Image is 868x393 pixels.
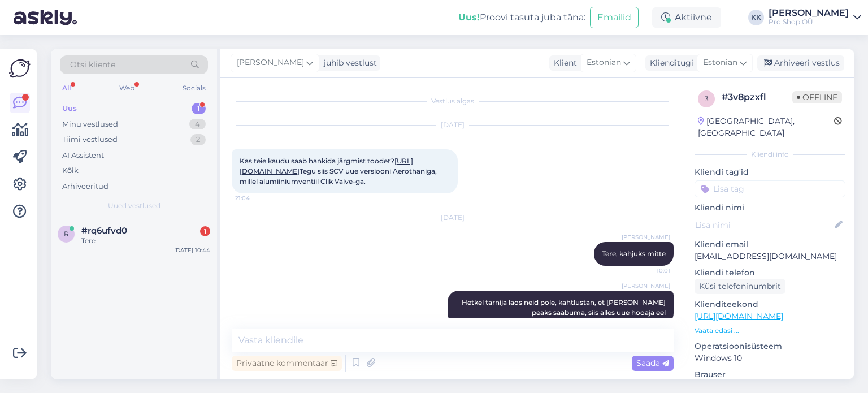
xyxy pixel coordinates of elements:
[769,8,849,18] div: [PERSON_NAME]
[695,149,845,159] div: Kliendi info
[189,119,206,130] div: 4
[232,356,342,371] div: Privaatne kommentaar
[695,180,845,197] input: Lisa tag
[757,55,844,71] div: Arhiveeri vestlus
[792,91,842,103] span: Offline
[698,115,834,139] div: [GEOGRAPHIC_DATA], [GEOGRAPHIC_DATA]
[240,157,439,185] span: Kas teie kaudu saab hankida järgmist toodet? Tegu siis SCV uue versiooni Aerothaniga, millel alum...
[695,279,785,294] div: Küsi telefoninumbrit
[62,134,118,145] div: Tiimi vestlused
[62,103,77,114] div: Uus
[9,58,31,79] img: Askly Logo
[232,213,674,223] div: [DATE]
[722,90,792,104] div: # 3v8pzxfl
[108,201,160,211] span: Uued vestlused
[695,166,845,178] p: Kliendi tag'id
[190,134,206,145] div: 2
[81,236,210,246] div: Tere
[81,226,127,236] span: #rq6ufvd0
[70,59,115,71] span: Otsi kliente
[695,251,845,262] p: [EMAIL_ADDRESS][DOMAIN_NAME]
[622,282,670,290] span: [PERSON_NAME]
[652,7,721,28] div: Aktiivne
[695,299,845,310] p: Klienditeekond
[174,246,210,254] div: [DATE] 10:44
[180,81,208,96] div: Socials
[200,226,210,236] div: 1
[587,57,621,69] span: Estonian
[695,311,783,321] a: [URL][DOMAIN_NAME]
[62,181,108,192] div: Arhiveeritud
[235,194,277,202] span: 21:04
[319,57,377,69] div: juhib vestlust
[636,358,669,368] span: Saada
[232,96,674,106] div: Vestlus algas
[695,326,845,336] p: Vaata edasi ...
[549,57,577,69] div: Klient
[590,7,639,28] button: Emailid
[695,202,845,214] p: Kliendi nimi
[695,239,845,251] p: Kliendi email
[705,94,709,103] span: 3
[769,8,861,27] a: [PERSON_NAME]Pro Shop OÜ
[695,219,832,231] input: Lisa nimi
[645,57,693,69] div: Klienditugi
[117,81,137,96] div: Web
[232,120,674,130] div: [DATE]
[192,103,206,114] div: 1
[62,165,79,176] div: Kõik
[462,298,667,317] span: Hetkel tarnija laos neid pole, kahtlustan, et [PERSON_NAME] peaks saabuma, siis alles uue hooaja eel
[62,119,118,130] div: Minu vestlused
[695,369,845,381] p: Brauser
[237,57,304,69] span: [PERSON_NAME]
[703,57,737,69] span: Estonian
[458,11,585,24] div: Proovi tasuta juba täna:
[62,150,104,161] div: AI Assistent
[64,230,69,238] span: r
[622,233,670,241] span: [PERSON_NAME]
[695,352,845,364] p: Windows 10
[748,10,764,25] div: KK
[695,340,845,352] p: Operatsioonisüsteem
[602,249,666,258] span: Tere, kahjuks mitte
[628,266,670,275] span: 10:01
[458,12,480,23] b: Uus!
[695,267,845,279] p: Kliendi telefon
[60,81,73,96] div: All
[769,18,849,27] div: Pro Shop OÜ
